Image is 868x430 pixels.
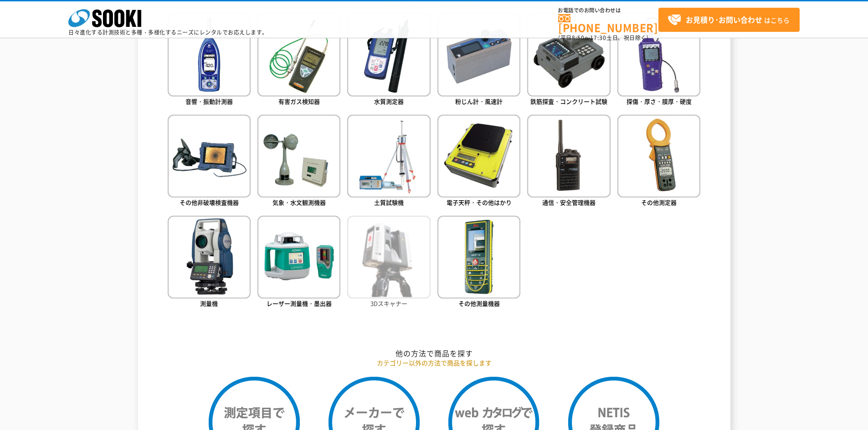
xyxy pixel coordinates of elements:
img: レーザー測量機・墨出器 [257,216,340,298]
span: 探傷・厚さ・膜厚・硬度 [627,97,692,106]
span: 粉じん計・風速計 [455,97,503,106]
a: 測量機 [168,216,251,310]
a: 水質測定器 [347,13,430,107]
span: 通信・安全管理機器 [542,198,596,207]
img: 鉄筋探査・コンクリート試験 [527,13,610,96]
a: レーザー測量機・墨出器 [257,216,340,310]
a: 探傷・厚さ・膜厚・硬度 [617,13,700,107]
span: 測量機 [200,299,218,308]
a: その他測量機器 [437,216,520,310]
img: 気象・水文観測機器 [257,115,340,197]
span: 土質試験機 [374,198,404,207]
a: 電子天秤・その他はかり [437,115,520,209]
span: 鉄筋探査・コンクリート試験 [530,97,607,106]
span: その他測量機器 [458,299,500,308]
img: 通信・安全管理機器 [527,115,610,197]
img: 土質試験機 [347,115,430,197]
a: 鉄筋探査・コンクリート試験 [527,13,610,107]
span: 電子天秤・その他はかり [447,198,512,207]
a: 土質試験機 [347,115,430,209]
span: その他非破壊検査機器 [180,198,239,207]
span: はこちら [668,13,790,27]
img: 電子天秤・その他はかり [437,115,520,197]
img: 音響・振動計測器 [168,13,251,96]
span: 17:30 [590,34,606,42]
span: 3Dスキャナー [370,299,407,308]
img: 測量機 [168,216,251,298]
img: 探傷・厚さ・膜厚・硬度 [617,13,700,96]
img: 水質測定器 [347,13,430,96]
h2: 他の方法で商品を探す [168,349,701,358]
span: レーザー測量機・墨出器 [267,299,332,308]
span: お電話でのお問い合わせは [558,8,658,13]
img: その他測定器 [617,115,700,197]
span: その他測定器 [641,198,677,207]
span: (平日 ～ 土日、祝日除く) [558,34,648,42]
a: 有害ガス検知器 [257,13,340,107]
span: 音響・振動計測器 [185,97,233,106]
img: 有害ガス検知器 [257,13,340,96]
img: 粉じん計・風速計 [437,13,520,96]
a: 気象・水文観測機器 [257,115,340,209]
img: 3Dスキャナー [347,216,430,298]
a: その他非破壊検査機器 [168,115,251,209]
a: 3Dスキャナー [347,216,430,310]
strong: お見積り･お問い合わせ [686,14,762,25]
span: 有害ガス検知器 [278,97,320,106]
p: 日々進化する計測技術と多種・多様化するニーズにレンタルでお応えします。 [68,30,268,35]
a: [PHONE_NUMBER] [558,14,658,33]
a: その他測定器 [617,115,700,209]
span: 気象・水文観測機器 [272,198,326,207]
span: 水質測定器 [374,97,404,106]
span: 8:50 [572,34,585,42]
a: お見積り･お問い合わせはこちら [658,8,800,32]
p: カテゴリー以外の方法で商品を探します [168,358,701,368]
a: 粉じん計・風速計 [437,13,520,107]
img: その他非破壊検査機器 [168,115,251,197]
a: 音響・振動計測器 [168,13,251,107]
img: その他測量機器 [437,216,520,298]
a: 通信・安全管理機器 [527,115,610,209]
